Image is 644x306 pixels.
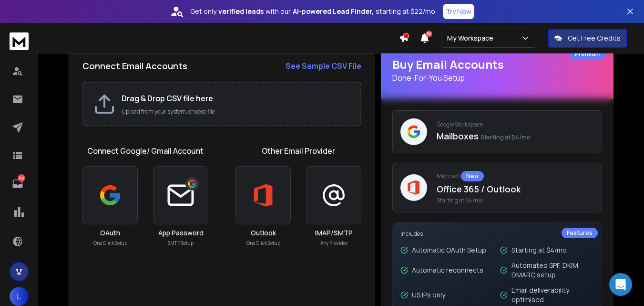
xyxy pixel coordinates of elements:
[609,273,632,296] div: Open Intercom Messenger
[122,93,351,104] h2: Drag & Drop CSV file here
[548,29,627,48] button: Get Free Credits
[480,133,531,141] span: Starting at $4/mo
[246,240,280,247] p: One Click Setup
[100,228,120,238] h3: OAuth
[511,285,594,305] p: Email deliverability optimised
[437,182,594,196] p: Office 365 / Outlook
[82,59,187,73] h2: Connect Email Accounts
[447,33,497,43] p: My Workspace
[122,108,351,116] p: Upload from your system, choose file
[461,171,484,181] div: New
[443,4,474,19] button: Try Now
[251,228,276,238] h3: Outlook
[570,49,606,59] div: Premium
[286,61,361,71] strong: See Sample CSV File
[426,31,432,37] span: 50
[437,197,594,204] span: Starting at $4/mo
[286,60,361,72] a: See Sample CSV File
[168,240,194,247] p: SMTP Setup
[18,174,25,182] p: 160
[158,228,204,238] h3: App Password
[437,171,594,181] p: Microsoft
[190,7,435,16] p: Get only with our starting at $22/mo
[8,174,27,193] a: 160
[511,261,594,280] p: Automated SPF, DKIM, DMARC setup
[320,240,348,247] p: Any Provider
[392,57,602,84] h1: Buy Email Accounts
[412,245,486,255] p: Automatic OAuth Setup
[562,228,598,238] div: Features
[10,287,29,306] button: L
[412,265,483,275] p: Automatic reconnects
[392,72,602,84] p: Done-For-You Setup
[315,228,353,238] h3: IMAP/SMTP
[437,129,594,143] p: Mailboxes
[412,290,445,300] p: US IPs only
[218,7,264,16] strong: verified leads
[10,32,29,50] img: logo
[87,145,204,157] h1: Connect Google/ Gmail Account
[511,245,567,255] p: Starting at $4/mo
[262,145,335,157] h1: Other Email Provider
[437,121,594,128] p: Google Workspace
[568,33,621,43] p: Get Free Credits
[400,230,594,238] p: Includes
[446,7,471,16] p: Try Now
[293,7,374,16] strong: AI-powered Lead Finder,
[93,240,127,247] p: One Click Setup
